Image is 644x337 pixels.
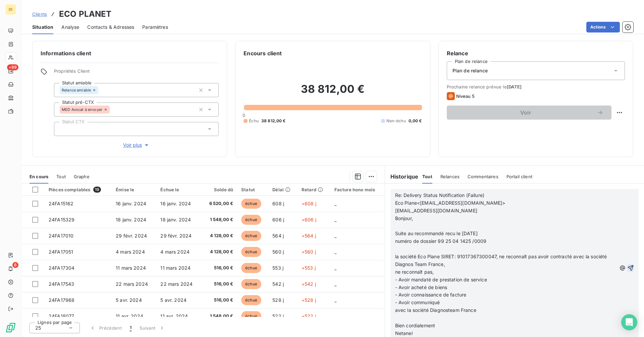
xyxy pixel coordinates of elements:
[395,192,484,198] span: Re: Delivery Status Notification (Failure)
[205,297,233,304] span: 516,00 €
[302,249,316,255] span: +560 j
[54,68,219,78] span: Propriétés Client
[395,200,505,206] span: Eco Plane<[EMAIL_ADDRESS][DOMAIN_NAME]>
[5,4,16,15] div: DI
[85,321,126,335] button: Précédent
[241,199,261,209] span: échue
[455,110,597,115] span: Voir
[395,277,487,282] span: - Avoir mandaté de prestation de service
[395,299,440,305] span: - Avoir communiqué
[586,22,620,32] button: Actions
[272,313,284,319] span: 522 j
[116,201,146,206] span: 16 janv. 2024
[272,187,293,192] div: Délai
[395,323,435,328] span: Bien cordialement
[7,64,18,70] span: +99
[395,269,434,275] span: ne reconnaît pas,
[49,313,74,319] span: 24FA18077
[160,233,192,239] span: 29 févr. 2024
[59,8,112,20] h3: ECO PLANET
[54,141,219,149] button: Voir plus
[205,232,233,239] span: 4 128,00 €
[123,142,150,148] span: Voir plus
[302,281,316,287] span: +542 j
[160,265,191,271] span: 11 mars 2024
[241,295,261,305] span: échue
[302,187,326,192] div: Retard
[205,216,233,223] span: 1 548,00 €
[241,279,261,289] span: échue
[243,113,245,118] span: 0
[385,173,419,181] h6: Historique
[241,187,264,192] div: Statut
[302,233,316,239] span: +564 j
[160,187,197,192] div: Échue le
[32,24,53,30] span: Situation
[302,265,316,271] span: +553 j
[334,265,336,271] span: _
[261,118,286,124] span: 38 812,00 €
[32,11,47,17] span: Clients
[272,281,284,287] span: 542 j
[116,313,143,319] span: 11 avr. 2024
[49,265,74,271] span: 24FA17304
[136,321,169,335] button: Suivant
[160,249,190,255] span: 4 mars 2024
[302,217,316,222] span: +606 j
[334,313,336,319] span: _
[205,265,233,271] span: 516,00 €
[61,24,79,30] span: Analyse
[87,24,134,30] span: Contacts & Adresses
[249,118,259,124] span: Échu
[395,284,447,290] span: - Avoir acheté de biens
[241,215,261,225] span: échue
[456,93,475,99] span: Niveau 5
[272,297,284,303] span: 528 j
[334,201,336,206] span: _
[116,233,147,239] span: 29 févr. 2024
[422,174,432,179] span: Tout
[395,254,608,267] span: la société Eco Plane SIRET: 91017367300047, ne reconnaît pas avoir contracté avec la société Diag...
[334,249,336,255] span: _
[241,247,261,257] span: échue
[62,88,91,92] span: Relance amiable
[241,263,261,273] span: échue
[334,281,336,287] span: _
[447,49,625,57] h6: Relance
[49,201,73,206] span: 24FA15162
[35,325,41,331] span: 25
[272,217,284,222] span: 606 j
[41,49,219,57] h6: Informations client
[205,313,233,320] span: 1 548,00 €
[302,201,316,206] span: +608 j
[395,292,467,297] span: - Avoir connaissance de facture
[395,230,478,236] span: Suite au recommandé recu le [DATE]
[205,249,233,255] span: 4 128,00 €
[49,233,73,239] span: 24FA17010
[49,297,74,303] span: 24FA17968
[116,297,142,303] span: 5 avr. 2024
[126,321,136,335] button: 1
[334,217,336,222] span: _
[56,174,66,179] span: Tout
[244,82,422,103] h2: 38 812,00 €
[452,67,488,74] span: Plan de relance
[116,217,146,222] span: 18 janv. 2024
[272,265,283,271] span: 553 j
[205,187,233,192] div: Solde dû
[302,297,316,303] span: +528 j
[302,313,316,319] span: +522 j
[244,49,282,57] h6: Encours client
[395,330,413,336] span: Netanel
[395,238,487,244] span: numéro de dossier 99 25 04 1425 /0009
[160,297,186,303] span: 5 avr. 2024
[160,281,193,287] span: 22 mars 2024
[116,249,145,255] span: 4 mars 2024
[5,322,16,333] img: Logo LeanPay
[160,217,191,222] span: 18 janv. 2024
[116,281,148,287] span: 22 mars 2024
[507,84,522,89] span: [DATE]
[49,187,108,193] div: Pièces comptables
[440,174,460,179] span: Relances
[205,281,233,287] span: 516,00 €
